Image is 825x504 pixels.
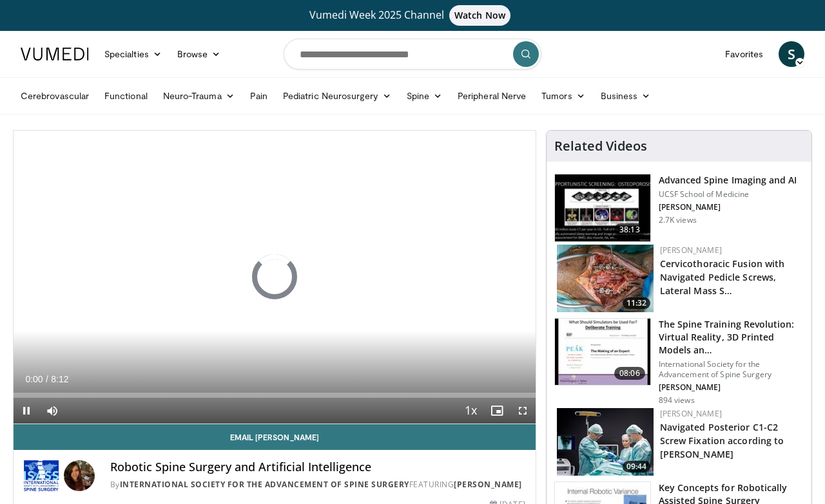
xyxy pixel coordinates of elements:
div: By FEATURING [110,479,525,490]
button: Playback Rate [458,398,484,424]
a: Cerebrovascular [13,83,97,109]
a: International Society for the Advancement of Spine Surgery [120,479,409,490]
span: 0:00 [25,374,43,384]
a: [PERSON_NAME] [660,408,722,419]
span: 08:06 [614,367,645,380]
p: UCSF School of Medicine [659,189,797,200]
a: 38:13 Advanced Spine Imaging and AI UCSF School of Medicine [PERSON_NAME] 2.7K views [554,174,804,242]
a: Pediatric Neurosurgery [275,83,399,109]
a: Favorites [717,41,771,67]
img: 48a1d132-3602-4e24-8cc1-5313d187402b.jpg.150x105_q85_crop-smart_upscale.jpg [557,245,654,312]
a: Business [593,83,659,109]
a: Navigated Posterior C1-C2 Screw Fixation according to [PERSON_NAME] [660,421,784,460]
img: 9a5d8e20-224f-41a7-be8c-8fa596e4f60f.150x105_q85_crop-smart_upscale.jpg [555,319,650,386]
span: 38:13 [614,223,645,236]
button: Enable picture-in-picture mode [484,398,510,424]
p: 894 views [659,395,695,406]
button: Pause [14,398,39,424]
p: 2.7K views [659,215,697,225]
video-js: Video Player [14,131,536,424]
span: 09:44 [623,461,650,472]
a: 11:32 [557,245,654,312]
a: Functional [97,83,155,109]
span: 11:32 [623,297,650,309]
h3: Advanced Spine Imaging and AI [659,174,797,187]
span: Watch Now [449,5,510,26]
div: Progress Bar [14,393,536,398]
a: Specialties [97,41,170,67]
button: Mute [39,398,65,424]
a: Spine [399,83,450,109]
a: S [779,41,804,67]
a: Pain [242,83,275,109]
h3: The Spine Training Revolution: Virtual Reality, 3D Printed Models an… [659,318,804,357]
a: Neuro-Trauma [155,83,242,109]
h4: Robotic Spine Surgery and Artificial Intelligence [110,460,525,474]
span: / [46,374,48,384]
img: 14c2e441-0343-4af7-a441-cf6cc92191f7.jpg.150x105_q85_crop-smart_upscale.jpg [557,408,654,476]
h4: Related Videos [554,138,647,154]
a: Email [PERSON_NAME] [14,424,536,450]
a: 09:44 [557,408,654,476]
a: Cervicothoracic Fusion with Navigated Pedicle Screws, Lateral Mass S… [660,257,785,297]
a: 08:06 The Spine Training Revolution: Virtual Reality, 3D Printed Models an… International Society... [554,318,804,406]
span: 8:12 [51,374,68,384]
input: Search topics, interventions [284,39,541,70]
a: [PERSON_NAME] [660,245,722,256]
a: Browse [170,41,229,67]
a: Vumedi Week 2025 ChannelWatch Now [23,5,802,26]
img: VuMedi Logo [21,48,89,61]
p: [PERSON_NAME] [659,382,804,393]
button: Fullscreen [510,398,536,424]
img: Avatar [64,460,95,491]
a: Tumors [534,83,593,109]
p: International Society for the Advancement of Spine Surgery [659,359,804,380]
img: 6b20b019-4137-448d-985c-834860bb6a08.150x105_q85_crop-smart_upscale.jpg [555,174,650,241]
a: [PERSON_NAME] [454,479,522,490]
a: Peripheral Nerve [450,83,534,109]
p: [PERSON_NAME] [659,202,797,212]
img: International Society for the Advancement of Spine Surgery [24,460,59,491]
